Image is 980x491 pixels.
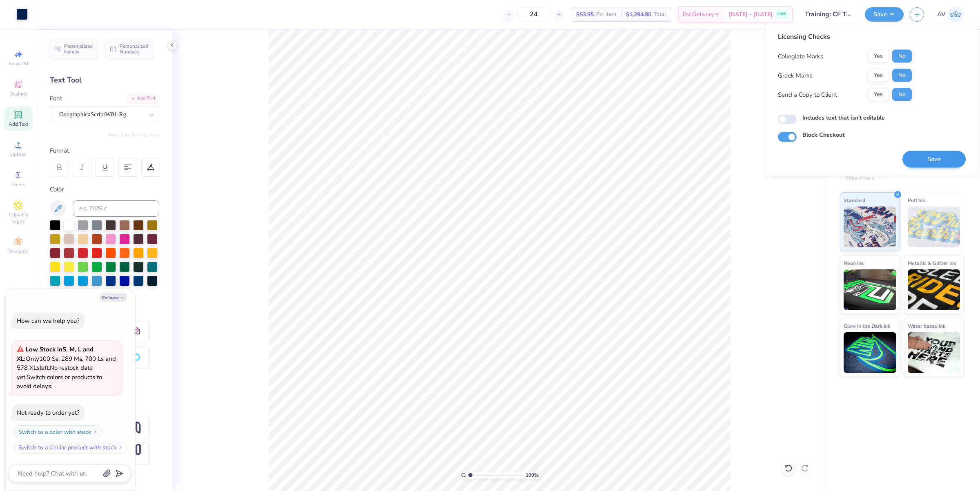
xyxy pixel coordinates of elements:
[683,10,714,19] span: Est. Delivery
[127,94,159,103] div: Add Font
[4,211,33,224] span: Clipart & logos
[9,121,28,127] span: Add Text
[892,88,912,101] button: No
[868,69,889,82] button: Yes
[777,11,786,17] span: FREE
[844,332,896,373] img: Glow in the Dark Ink
[17,409,80,417] div: Not ready to order yet?
[844,322,890,330] span: Glow in the Dark Ink
[844,196,865,204] span: Standard
[17,364,93,381] span: No restock date yet.
[908,207,960,247] img: Puff Ink
[902,151,966,168] button: Save
[50,146,160,156] div: Format
[937,7,964,22] a: AV
[908,259,956,267] span: Metallic & Glitter Ink
[576,10,594,19] span: $53.95
[9,60,28,67] span: Image AI
[12,181,25,188] span: Greek
[892,69,912,82] button: No
[17,317,80,325] div: How can we help you?
[802,113,885,122] label: Includes text that isn't editable
[799,6,859,22] input: Untitled Design
[908,322,945,330] span: Water based Ink
[802,131,844,139] label: Block Checkout
[728,10,773,19] span: [DATE] - [DATE]
[778,71,813,80] div: Greek Marks
[778,32,912,42] div: Licensing Checks
[50,94,62,103] label: Font
[10,151,27,158] span: Upload
[937,10,946,19] span: AV
[868,88,889,101] button: Yes
[14,441,127,454] button: Switch to a similar product with stock
[596,10,616,19] span: Per Item
[108,131,159,138] button: Switch to Greek Letters
[50,75,159,86] div: Text Tool
[844,269,896,310] img: Neon Ink
[844,207,896,247] img: Standard
[626,10,651,19] span: $1,294.80
[868,50,889,63] button: Yes
[73,200,159,217] input: e.g. 7428 c
[17,345,116,390] span: Only 100 Ss, 289 Ms, 700 Ls and 578 XLs left. Switch colors or products to avoid delays.
[778,90,837,99] div: Send a Copy to Client
[64,43,93,55] span: Personalized Names
[865,7,904,22] button: Save
[892,50,912,63] button: No
[100,293,127,302] button: Collapse
[17,345,94,363] strong: Low Stock in S, M, L and XL :
[908,196,925,204] span: Puff Ink
[840,173,880,185] div: Rhinestones
[9,91,27,97] span: Designs
[9,248,28,255] span: Decorate
[908,332,960,373] img: Water based Ink
[93,429,98,434] img: Switch to a color with stock
[948,7,964,22] img: Aargy Velasco
[518,7,550,22] input: – –
[654,10,666,19] span: Total
[908,269,960,310] img: Metallic & Glitter Ink
[778,51,823,61] div: Collegiate Marks
[120,43,149,55] span: Personalized Numbers
[844,259,864,267] span: Neon Ink
[526,471,539,479] span: 100 %
[50,185,159,194] div: Color
[118,445,123,450] img: Switch to a similar product with stock
[14,425,102,438] button: Switch to a color with stock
